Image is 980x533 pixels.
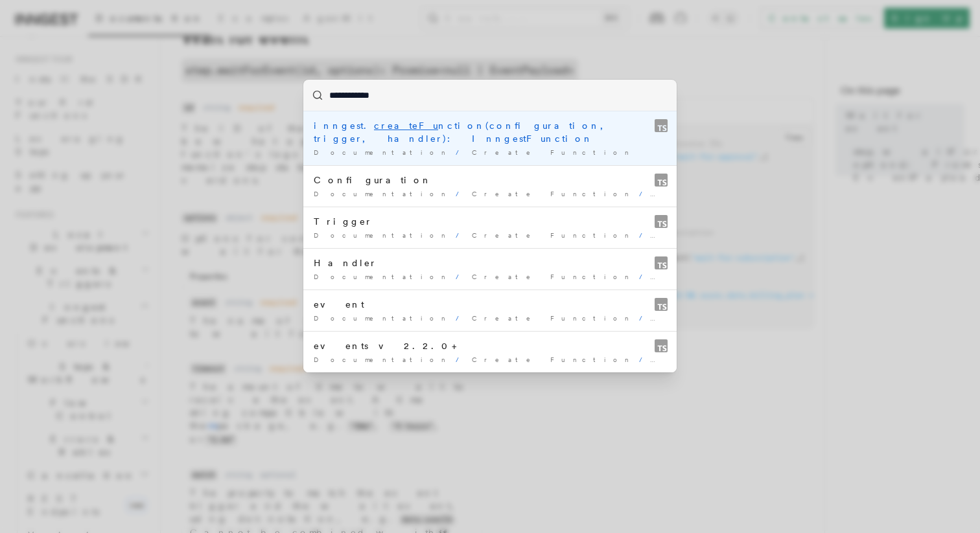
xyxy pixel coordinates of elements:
span: / [456,190,467,198]
span: Documentation [314,190,450,198]
span: Documentation [314,231,450,239]
span: / [639,190,650,198]
span: / [639,273,650,280]
div: event [314,298,666,311]
span: / [639,314,650,322]
span: Documentation [314,273,450,280]
span: / [456,148,467,156]
span: / [456,273,467,280]
div: Handler [314,256,666,269]
span: Documentation [314,356,450,363]
span: Create Function [472,190,634,198]
span: Create Function [472,273,634,280]
span: / [639,356,650,363]
span: / [456,356,467,363]
span: Create Function [472,231,634,239]
div: Configuration [314,174,666,187]
span: Create Function [472,356,634,363]
span: Documentation [314,148,450,156]
mark: createFu [374,120,438,131]
div: Trigger [314,215,666,228]
div: events v2.2.0+ [314,339,666,352]
span: Documentation [314,314,450,322]
span: / [456,314,467,322]
span: / [639,231,650,239]
div: inngest. nction(configuration, trigger, handler): InngestFunction [314,119,666,145]
span: Create Function [472,314,634,322]
span: / [456,231,467,239]
span: Create Function [472,148,634,156]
